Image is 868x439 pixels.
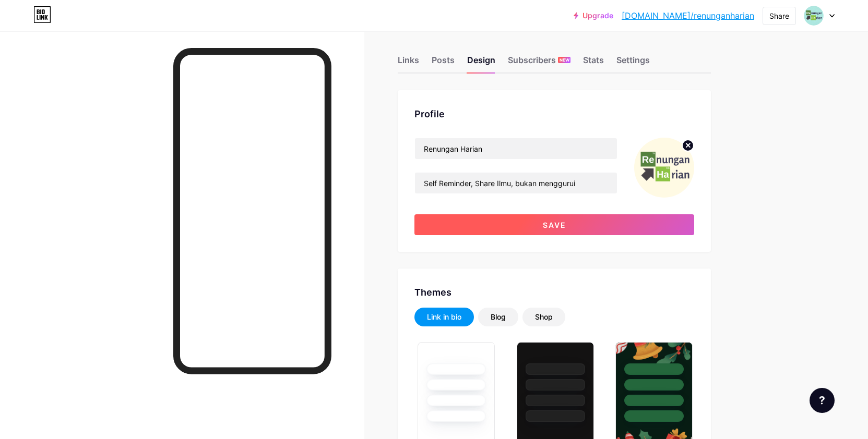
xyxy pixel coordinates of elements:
div: Design [467,54,495,72]
a: Upgrade [574,11,613,20]
div: Link in bio [427,312,461,322]
div: Links [398,54,419,72]
div: Stats [583,54,604,72]
input: Bio [415,173,617,193]
img: renunganharian [634,138,694,198]
div: Subscribers [508,54,570,72]
div: Blog [491,312,506,322]
div: Posts [432,54,455,72]
button: Save [414,214,694,235]
div: Profile [414,107,694,121]
div: Themes [414,285,694,299]
span: Save [543,221,566,229]
div: Shop [535,312,553,322]
div: Share [769,10,789,21]
a: [DOMAIN_NAME]/renunganharian [622,9,754,22]
img: renunganharian [804,6,824,26]
span: NEW [560,57,569,63]
input: Name [415,138,617,159]
div: Settings [616,54,650,72]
